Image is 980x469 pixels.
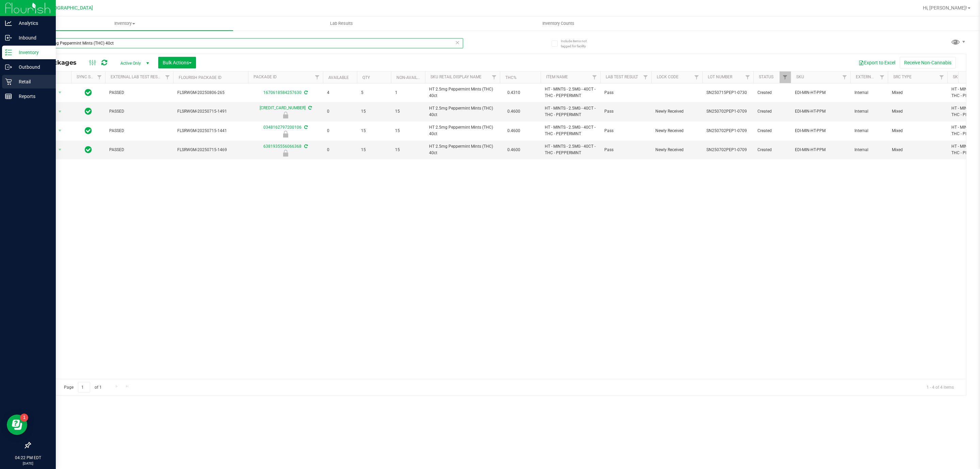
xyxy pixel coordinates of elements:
[58,382,107,392] span: Page of 1
[429,105,496,118] span: HT 2.5mg Peppermint Mints (THC) 40ct
[455,38,460,47] span: Clear
[450,16,667,31] a: Inventory Counts
[5,20,12,27] inline-svg: Analytics
[109,90,169,96] span: PASSED
[429,86,496,99] span: HT 2.5mg Peppermint Mints (THC) 40ct
[561,38,595,49] span: Include items not tagged for facility
[655,147,698,153] span: Newly Received
[327,147,353,153] span: 0
[545,86,596,99] span: HT - MINTS - 2.5MG - 40CT - THC - PEPPERMINT
[856,75,897,79] a: External/Internal
[7,415,27,435] iframe: Resource center
[759,75,773,79] a: Status
[395,147,421,153] span: 15
[303,125,308,130] span: Sync from Compliance System
[85,88,92,97] span: In Sync
[604,90,647,96] span: Pass
[504,88,524,98] span: 0.4310
[854,147,884,153] span: Internal
[706,128,749,134] span: SN250702PEP1-0709
[795,128,846,134] span: EDI-MIN-HT-PPM
[5,34,12,41] inline-svg: Inbound
[395,108,421,115] span: 15
[396,75,427,80] a: Non-Available
[247,150,324,157] div: Newly Received
[877,71,888,83] a: Filter
[56,88,64,97] span: select
[655,108,698,115] span: Newly Received
[795,147,846,153] span: EDI-MIN-HT-PPM
[12,19,53,27] p: Analytics
[489,71,500,83] a: Filter
[12,78,53,86] p: Retail
[85,145,92,155] span: In Sync
[30,38,463,48] input: Search Package ID, Item Name, SKU, Lot or Part Number...
[854,108,884,115] span: Internal
[545,124,596,137] span: HT - MINTS - 2.5MG - 40CT - THC - PEPPERMINT
[177,90,244,96] span: FLSRWGM-20250806-265
[604,147,647,153] span: Pass
[321,20,362,27] span: Lab Results
[35,59,83,66] span: All Packages
[708,75,732,79] a: Lot Number
[953,75,973,79] a: SKU Name
[604,108,647,115] span: Pass
[640,71,651,83] a: Filter
[303,90,308,95] span: Sync from Compliance System
[109,108,169,115] span: PASSED
[327,90,353,96] span: 4
[921,382,959,392] span: 1 - 4 of 4 items
[327,108,353,115] span: 0
[263,90,301,95] a: 1670618584257630
[504,145,524,155] span: 0.4600
[12,48,53,56] p: Inventory
[706,147,749,153] span: SN250702PEP1-0709
[430,75,481,79] a: Sku Retail Display Name
[307,106,312,110] span: Sync from Compliance System
[589,71,600,83] a: Filter
[936,71,947,83] a: Filter
[158,57,196,68] button: Bulk Actions
[177,128,244,134] span: FLSRWGM-20250715-1441
[111,75,164,79] a: External Lab Test Result
[854,57,900,68] button: Export to Excel
[312,71,323,83] a: Filter
[533,20,584,27] span: Inventory Counts
[757,108,787,115] span: Created
[163,60,192,65] span: Bulk Actions
[839,71,850,83] a: Filter
[77,75,103,79] a: Sync Status
[429,143,496,156] span: HT 2.5mg Peppermint Mints (THC) 40ct
[177,108,244,115] span: FLSRWGM-20250715-1491
[854,128,884,134] span: Internal
[5,64,12,70] inline-svg: Outbound
[5,78,12,85] inline-svg: Retail
[109,128,169,134] span: PASSED
[395,128,421,134] span: 15
[263,125,301,130] a: 0348162797200106
[780,71,791,83] a: Filter
[361,90,387,96] span: 5
[892,147,943,153] span: Mixed
[56,126,64,135] span: select
[892,108,943,115] span: Mixed
[12,34,53,42] p: Inbound
[606,75,638,79] a: Lab Test Result
[162,71,173,83] a: Filter
[504,126,524,136] span: 0.4600
[854,90,884,96] span: Internal
[504,107,524,116] span: 0.4600
[260,106,306,110] a: [CREDIT_CARD_NUMBER]
[16,20,233,27] span: Inventory
[796,75,804,79] a: SKU
[177,147,244,153] span: FLSRWGM-20250715-1469
[5,93,12,100] inline-svg: Reports
[247,112,324,118] div: Newly Received
[657,75,679,79] a: Lock Code
[892,90,943,96] span: Mixed
[505,75,517,80] a: THC%
[85,126,92,135] span: In Sync
[795,108,846,115] span: EDI-MIN-HT-PPM
[893,75,912,79] a: Src Type
[795,90,846,96] span: EDI-MIN-HT-PPM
